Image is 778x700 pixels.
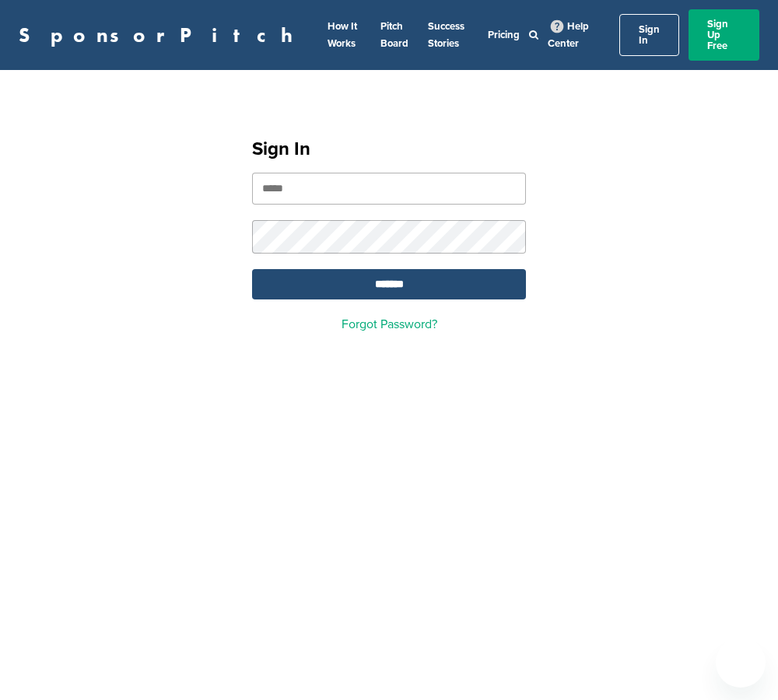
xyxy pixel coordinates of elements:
a: Forgot Password? [342,317,437,332]
a: How It Works [328,20,357,50]
a: Pitch Board [380,20,408,50]
a: Sign In [619,14,679,56]
a: SponsorPitch [19,25,303,45]
a: Pricing [488,29,520,41]
a: Help Center [548,17,589,53]
a: Sign Up Free [689,9,759,61]
iframe: Button to launch messaging window [716,638,766,688]
a: Success Stories [428,20,464,50]
h1: Sign In [252,135,526,163]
